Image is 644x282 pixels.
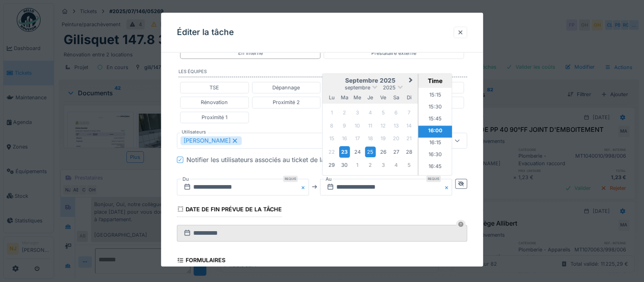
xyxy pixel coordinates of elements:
[177,27,234,37] h3: Éditer la tâche
[339,120,350,131] div: Not available mardi 9 septembre 2025
[352,133,363,144] div: Not available mercredi 17 septembre 2025
[419,126,452,137] li: 16:00
[419,90,452,102] li: 15:15
[339,160,350,170] div: Choose mardi 30 septembre 2025
[273,99,300,106] div: Proximité 2
[419,149,452,161] li: 16:30
[283,176,298,182] div: Requis
[421,77,450,85] div: Time
[403,160,414,170] div: Choose dimanche 5 octobre 2025
[378,92,388,102] div: vendredi
[326,107,337,118] div: Not available lundi 1 septembre 2025
[352,107,363,118] div: Not available mercredi 3 septembre 2025
[391,133,402,144] div: Not available samedi 20 septembre 2025
[326,160,337,170] div: Choose lundi 29 septembre 2025
[403,107,414,118] div: Not available dimanche 7 septembre 2025
[182,175,190,183] label: Du
[323,77,418,84] h2: septembre 2025
[419,114,452,126] li: 15:45
[352,92,363,102] div: mercredi
[378,160,388,170] div: Choose vendredi 3 octobre 2025
[352,120,363,131] div: Not available mercredi 10 septembre 2025
[272,84,300,91] div: Dépannage
[365,107,376,118] div: Not available jeudi 4 septembre 2025
[201,99,228,106] div: Rénovation
[365,160,376,170] div: Choose jeudi 2 octobre 2025
[300,179,309,195] button: Close
[339,133,350,144] div: Not available mardi 16 septembre 2025
[383,85,396,91] span: 2025
[391,107,402,118] div: Not available samedi 6 septembre 2025
[378,133,388,144] div: Not available vendredi 19 septembre 2025
[365,92,376,102] div: jeudi
[419,102,452,114] li: 15:30
[419,88,452,175] ul: Time
[180,129,208,135] label: Utilisateurs
[403,92,414,102] div: dimanche
[325,175,332,183] label: Au
[378,120,388,131] div: Not available vendredi 12 septembre 2025
[345,85,370,91] span: septembre
[426,176,441,182] div: Requis
[180,136,242,145] div: [PERSON_NAME]
[326,92,337,102] div: lundi
[378,147,388,157] div: Choose vendredi 26 septembre 2025
[326,147,337,157] div: Not available lundi 22 septembre 2025
[391,147,402,157] div: Choose samedi 27 septembre 2025
[202,114,227,121] div: Proximité 1
[365,133,376,144] div: Not available jeudi 18 septembre 2025
[403,147,414,157] div: Choose dimanche 28 septembre 2025
[325,106,415,172] div: Month septembre, 2025
[352,147,363,157] div: Choose mercredi 24 septembre 2025
[339,146,350,158] div: Choose mardi 23 septembre 2025
[177,203,282,217] div: Date de fin prévue de la tâche
[419,137,452,149] li: 16:15
[391,160,402,170] div: Choose samedi 4 octobre 2025
[238,49,263,57] div: En interne
[186,155,363,164] div: Notifier les utilisateurs associés au ticket de la planification
[177,254,225,268] div: Formulaires
[365,147,376,157] div: Choose jeudi 25 septembre 2025
[326,133,337,144] div: Not available lundi 15 septembre 2025
[178,68,467,77] label: Les équipes
[339,107,350,118] div: Not available mardi 2 septembre 2025
[352,160,363,170] div: Choose mercredi 1 octobre 2025
[371,49,416,57] div: Prestataire externe
[403,133,414,144] div: Not available dimanche 21 septembre 2025
[365,120,376,131] div: Not available jeudi 11 septembre 2025
[405,75,418,87] button: Next Month
[443,179,452,195] button: Close
[419,161,452,173] li: 16:45
[391,120,402,131] div: Not available samedi 13 septembre 2025
[209,84,219,91] div: TSE
[419,173,452,185] li: 17:00
[339,92,350,102] div: mardi
[391,92,402,102] div: samedi
[403,120,414,131] div: Not available dimanche 14 septembre 2025
[326,120,337,131] div: Not available lundi 8 septembre 2025
[378,107,388,118] div: Not available vendredi 5 septembre 2025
